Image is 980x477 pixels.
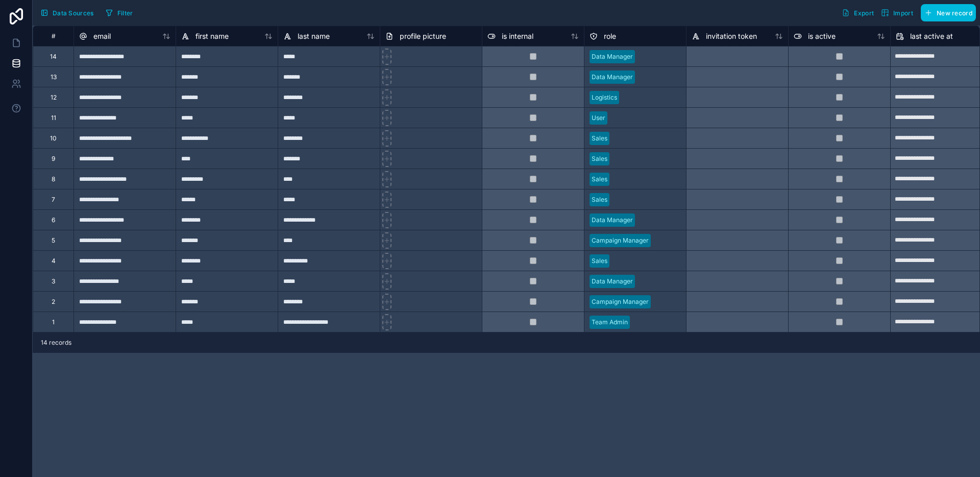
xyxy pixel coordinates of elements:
[52,298,55,306] div: 2
[917,4,976,21] a: New record
[52,257,56,265] div: 4
[52,196,55,204] div: 7
[51,114,56,122] div: 11
[195,31,229,41] span: first name
[41,32,66,40] div: #
[52,236,55,245] div: 5
[50,134,57,142] div: 10
[893,9,913,17] span: Import
[400,31,446,41] span: profile picture
[854,9,874,17] span: Export
[51,93,57,102] div: 12
[117,9,133,17] span: Filter
[52,175,55,183] div: 8
[592,175,607,184] div: Sales
[838,4,877,21] button: Export
[102,5,137,20] button: Filter
[877,4,917,21] button: Import
[592,216,633,225] div: Data Manager
[706,31,757,41] span: invitation token
[604,31,616,41] span: role
[592,113,605,123] div: User
[592,52,633,61] div: Data Manager
[592,134,607,143] div: Sales
[52,277,55,285] div: 3
[52,318,55,326] div: 1
[592,93,617,102] div: Logistics
[937,9,972,17] span: New record
[592,256,607,266] div: Sales
[53,9,94,17] span: Data Sources
[93,31,111,41] span: email
[592,318,628,327] div: Team Admin
[592,73,633,82] div: Data Manager
[592,277,633,286] div: Data Manager
[592,297,649,306] div: Campaign Manager
[298,31,330,41] span: last name
[52,216,55,224] div: 6
[592,236,649,245] div: Campaign Manager
[502,31,533,41] span: is internal
[50,53,57,61] div: 14
[910,31,953,41] span: last active at
[592,154,607,163] div: Sales
[808,31,836,41] span: is active
[921,4,976,21] button: New record
[41,339,71,347] span: 14 records
[592,195,607,204] div: Sales
[37,4,97,21] button: Data Sources
[52,155,55,163] div: 9
[51,73,57,81] div: 13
